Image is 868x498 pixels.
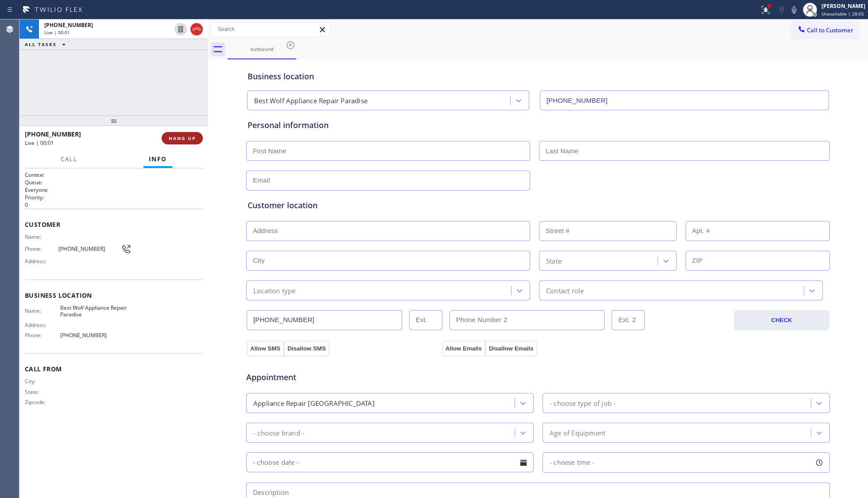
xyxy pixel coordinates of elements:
[25,332,60,338] span: Phone:
[246,171,530,191] input: Email
[25,186,203,194] p: Everyone
[25,179,203,186] h2: Queue:
[246,452,534,472] input: - choose date -
[442,341,485,357] button: Allow Emails
[25,291,203,300] span: Business location
[246,141,530,161] input: First Name
[60,332,127,338] span: [PHONE_NUMBER]
[25,233,60,240] span: Name:
[409,310,442,330] input: Ext.
[169,135,196,141] span: HANG UP
[25,322,60,328] span: Address:
[253,398,375,408] div: Appliance Repair [GEOGRAPHIC_DATA]
[248,70,829,82] div: Business location
[539,221,677,241] input: Street #
[25,389,60,395] span: State:
[25,220,203,229] span: Customer
[25,307,60,314] span: Name:
[190,23,203,35] button: Hang up
[550,428,605,438] div: Age of Equipment
[550,398,616,408] div: - choose type of job -
[143,151,172,168] button: Info
[25,41,57,47] span: ALL TASKS
[247,310,402,330] input: Phone Number
[25,194,203,201] h2: Priority:
[246,221,530,241] input: Address
[550,458,595,467] span: - choose time -
[55,151,83,168] button: Call
[821,11,864,17] span: Unavailable | 28:05
[807,26,853,34] span: Call to Customer
[162,132,203,144] button: HANG UP
[540,90,829,110] input: Phone Number
[247,341,284,357] button: Allow SMS
[254,96,368,106] div: Best Wolf Appliance Repair Paradise
[44,29,70,35] span: Live | 00:01
[485,341,537,357] button: Disallow Emails
[60,304,127,318] span: Best Wolf Appliance Repair Paradise
[791,22,859,39] button: Call to Customer
[248,199,829,211] div: Customer location
[788,4,800,16] button: Mute
[246,251,530,271] input: City
[25,258,60,265] span: Address:
[25,201,203,209] p: 0
[61,155,77,163] span: Call
[25,139,54,147] span: Live | 00:01
[25,245,58,252] span: Phone:
[248,119,829,131] div: Personal information
[546,256,562,266] div: State
[449,310,605,330] input: Phone Number 2
[612,310,645,330] input: Ext. 2
[25,130,81,138] span: [PHONE_NUMBER]
[734,310,829,331] button: CHECK
[686,221,830,241] input: Apt. #
[686,251,830,271] input: ZIP
[174,23,187,35] button: Hold Customer
[25,399,60,405] span: Zipcode:
[253,285,296,296] div: Location type
[229,46,295,52] div: outbound
[246,371,440,383] span: Appointment
[211,22,330,36] input: Search
[821,2,865,10] div: [PERSON_NAME]
[19,39,74,50] button: ALL TASKS
[284,341,329,357] button: Disallow SMS
[253,428,304,438] div: - choose brand -
[149,155,167,163] span: Info
[44,21,93,29] span: [PHONE_NUMBER]
[25,365,203,373] span: Call From
[25,378,60,385] span: City:
[546,285,584,296] div: Contact role
[58,245,121,252] span: [PHONE_NUMBER]
[539,141,830,161] input: Last Name
[25,171,203,179] h1: Context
